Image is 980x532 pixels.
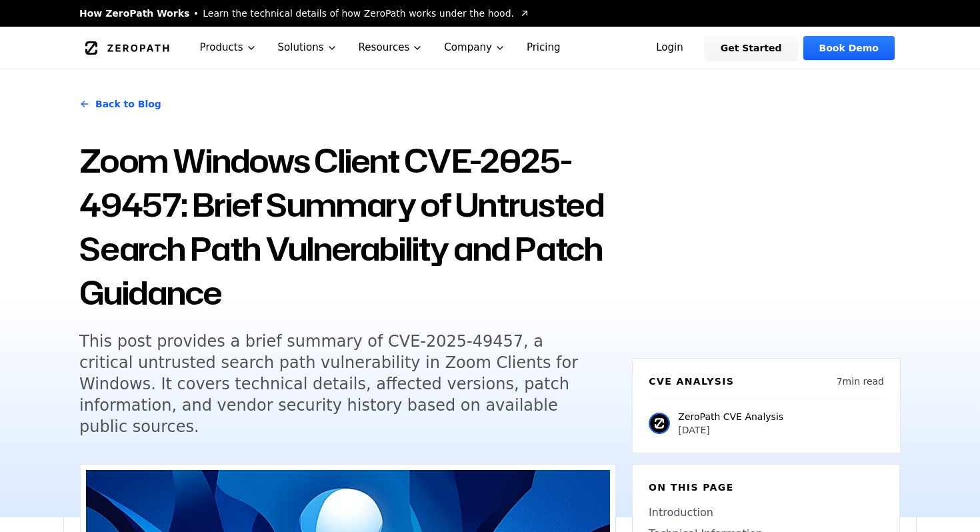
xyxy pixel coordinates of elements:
h6: On this page [649,481,883,494]
p: [DATE] [678,423,783,437]
button: Solutions [267,27,348,69]
button: Resources [348,27,434,69]
p: 7 min read [837,375,884,388]
p: ZeroPath CVE Analysis [678,410,783,423]
span: Learn the technical details of how ZeroPath works under the hood. [203,7,514,20]
a: Back to Blog [79,85,161,123]
img: ZeroPath CVE Analysis [649,413,670,434]
span: How ZeroPath Works [79,7,189,20]
a: Login [640,36,699,60]
a: Introduction [649,505,883,521]
h5: This post provides a brief summary of CVE-2025-49457, a critical untrusted search path vulnerabil... [79,331,591,437]
button: Products [189,27,267,69]
nav: Global [63,27,917,69]
a: Get Started [705,36,798,60]
h6: CVE Analysis [649,375,734,388]
a: How ZeroPath WorksLearn the technical details of how ZeroPath works under the hood. [79,7,530,20]
a: Pricing [516,27,571,69]
h1: Zoom Windows Client CVE-2025-49457: Brief Summary of Untrusted Search Path Vulnerability and Patc... [79,139,616,315]
a: Book Demo [803,36,895,60]
button: Company [433,27,516,69]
